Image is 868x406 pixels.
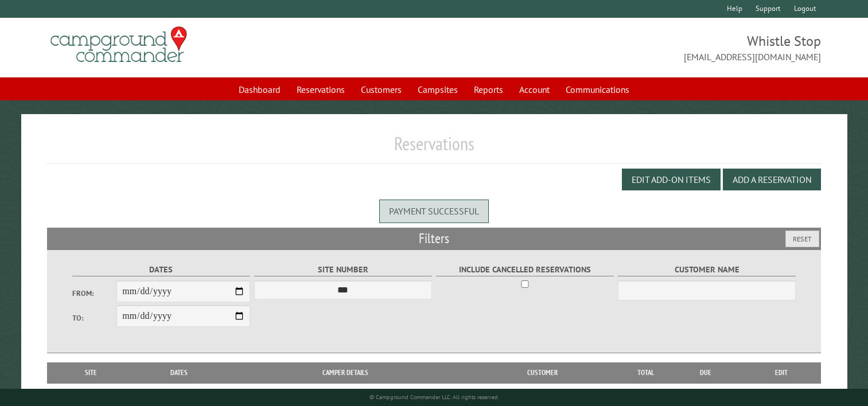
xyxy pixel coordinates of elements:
[462,362,623,383] th: Customer
[436,263,614,276] label: Include Cancelled Reservations
[129,362,229,383] th: Dates
[47,132,821,164] h1: Reservations
[618,263,796,276] label: Customer Name
[559,79,636,100] a: Communications
[254,263,433,276] label: Site Number
[354,79,408,100] a: Customers
[742,362,821,383] th: Edit
[623,362,669,383] th: Total
[723,169,821,190] button: Add a Reservation
[434,32,822,64] span: Whistle Stop [EMAIL_ADDRESS][DOMAIN_NAME]
[47,22,190,67] img: Campground Commander
[72,288,117,299] label: From:
[785,231,819,247] button: Reset
[622,169,721,190] button: Edit Add-on Items
[47,228,821,249] h2: Filters
[669,362,742,383] th: Due
[290,79,352,100] a: Reservations
[369,393,499,401] small: © Campground Commander LLC. All rights reserved.
[53,362,129,383] th: Site
[229,362,462,383] th: Camper Details
[411,79,465,100] a: Campsites
[72,313,117,323] label: To:
[232,79,287,100] a: Dashboard
[72,263,251,276] label: Dates
[467,79,510,100] a: Reports
[512,79,556,100] a: Account
[379,200,489,222] div: Payment successful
